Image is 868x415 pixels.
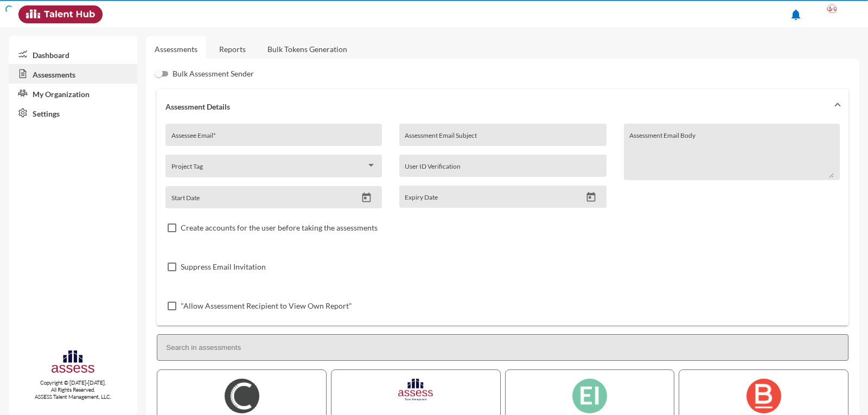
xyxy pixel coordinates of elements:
a: Settings [9,103,137,123]
a: My Organization [9,84,137,103]
span: Create accounts for the user before taking the assessments [181,221,378,234]
p: Copyright © [DATE]-[DATE]. All Rights Reserved. ASSESS Talent Management, LLC. [9,379,137,400]
a: Dashboard [9,44,137,64]
mat-panel-title: Assessment Details [165,102,827,111]
button: Open calendar [582,191,601,203]
mat-icon: notifications [789,8,802,21]
span: "Allow Assessment Recipient to View Own Report" [181,299,352,312]
a: Assessments [9,64,137,84]
mat-expansion-panel-header: Assessment Details [157,89,848,124]
span: Suppress Email Invitation [181,260,266,273]
img: assesscompany-logo.png [50,349,95,377]
a: Assessments [155,44,197,54]
input: Search in assessments [157,334,848,361]
a: Reports [210,36,254,62]
span: Bulk Assessment Sender [173,67,254,80]
button: Open calendar [357,192,376,203]
div: Assessment Details [157,124,848,325]
a: Bulk Tokens Generation [259,36,356,62]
